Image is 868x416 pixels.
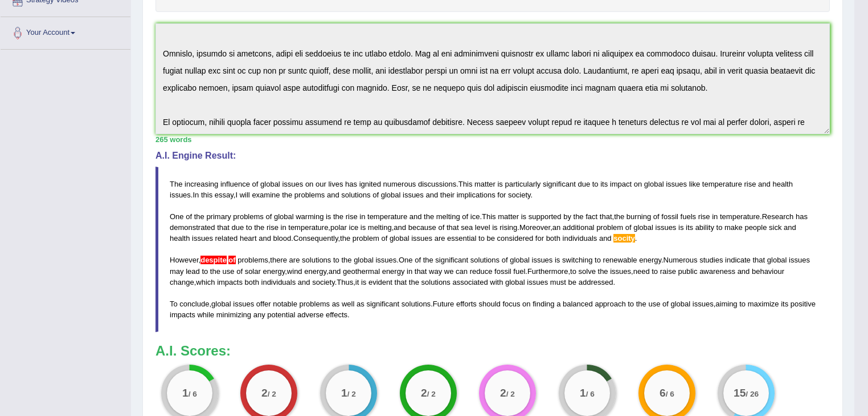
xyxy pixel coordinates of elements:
span: solutions [302,256,331,264]
span: heart [240,234,257,243]
span: addressed [579,278,613,286]
span: to [478,234,485,243]
span: numerous [383,180,416,188]
span: for [497,191,506,199]
span: the [194,212,204,221]
span: lives [328,180,343,188]
big: 2 [501,386,507,399]
span: fuels [681,212,696,221]
span: temperature [702,180,742,188]
span: issues [403,191,424,199]
span: the [423,256,433,264]
span: public [678,267,698,276]
span: In [193,191,199,199]
span: its [686,223,693,232]
span: its [781,300,788,308]
span: health [772,180,792,188]
span: of [662,300,669,308]
span: of [462,212,468,221]
span: energy [304,267,326,276]
span: awareness [699,267,735,276]
span: studies [699,256,723,264]
span: of [415,256,421,264]
span: on [634,180,642,188]
span: use [223,267,235,276]
span: society [508,191,531,199]
span: switching [562,256,592,264]
span: and [758,180,771,188]
span: is [361,223,366,232]
span: efforts [456,300,477,308]
span: polar [330,223,347,232]
span: offer [256,300,271,308]
span: of [236,267,243,276]
span: issues [411,234,432,243]
span: its [600,180,608,188]
span: global [211,300,231,308]
span: solar [245,267,261,276]
span: problem [596,223,623,232]
span: Possible spelling mistake found. (did you mean: society) [613,234,635,243]
span: be [568,278,576,286]
span: Furthermore [527,267,568,276]
span: geothermal [343,267,380,276]
span: Research [762,212,794,221]
span: balanced [563,300,593,308]
span: is [521,212,526,221]
span: global [767,256,787,264]
span: approach [595,300,625,308]
span: the [340,234,350,243]
span: energy [263,267,285,276]
span: that [395,278,407,286]
span: issues [532,256,553,264]
span: that [752,256,765,264]
span: in [359,212,365,221]
span: and [394,223,406,232]
span: issues [666,180,687,188]
span: rising [499,223,517,232]
span: the [210,267,220,276]
span: potential [267,310,295,319]
span: this [201,191,212,199]
span: health [170,234,190,243]
span: essay [215,191,234,199]
span: considered [497,234,534,243]
span: influence [220,180,250,188]
span: problems [238,256,268,264]
div: 265 words [155,134,830,145]
span: additional [563,223,595,232]
big: 1 [182,386,189,399]
span: warming [296,212,324,221]
span: maximize [748,300,779,308]
span: impact [610,180,632,188]
span: that [415,267,427,276]
span: in [407,267,412,276]
span: the [254,223,264,232]
span: sea [461,223,473,232]
span: adverse [297,310,324,319]
span: matter [498,212,519,221]
span: and [410,212,422,221]
span: discussions [418,180,456,188]
big: 15 [734,386,746,399]
span: are [435,234,445,243]
span: and [599,234,612,243]
span: well [342,300,354,308]
span: issues [375,256,396,264]
h4: A.I. Engine Result: [155,151,830,161]
span: behaviour [752,267,784,276]
span: evident [369,278,392,286]
span: fuel [513,267,525,276]
textarea: To enrich screen reader interactions, please activate Accessibility in Grammarly extension settings [155,23,830,134]
span: that [600,212,612,221]
span: must [550,278,566,286]
span: solutions [341,191,370,199]
span: the [333,212,343,221]
span: which [196,278,215,286]
span: rise [698,212,710,221]
span: rise [267,223,279,232]
span: issues [610,267,631,276]
span: to [652,267,658,276]
span: to [202,267,208,276]
span: ignited [359,180,381,188]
